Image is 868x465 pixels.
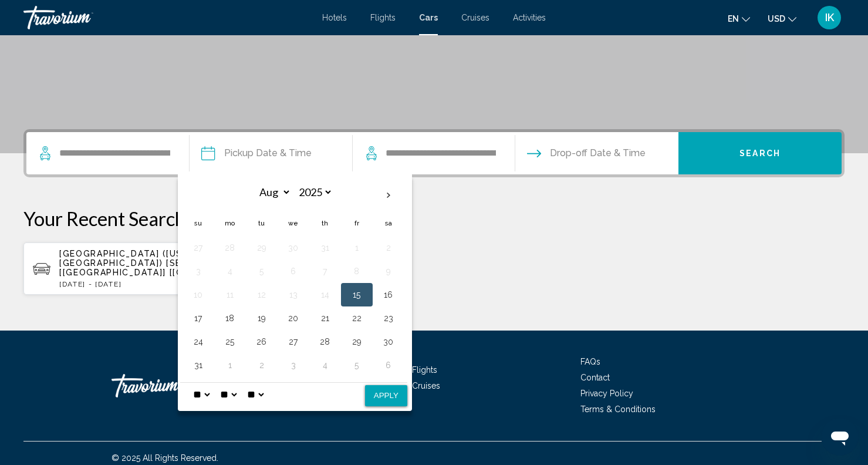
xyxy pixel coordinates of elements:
button: Day 2 [379,240,398,256]
button: Drop-off date [527,132,646,174]
button: Day 6 [379,357,398,373]
span: [GEOGRAPHIC_DATA] ([US_STATE][GEOGRAPHIC_DATA]) [SEA] [[GEOGRAPHIC_DATA]] [[GEOGRAPHIC_DATA]] [59,249,276,277]
button: Day 3 [284,357,303,373]
button: Day 9 [379,263,398,279]
button: Day 16 [379,287,398,303]
a: Cruises [461,13,489,22]
select: Select month [253,182,291,203]
button: Day 12 [252,287,271,303]
button: Day 10 [189,287,208,303]
span: USD [768,14,785,23]
button: Day 7 [316,263,335,279]
a: Activities [513,13,546,22]
span: Drop-off Date & Time [550,145,646,161]
button: Day 5 [347,357,366,373]
button: Search [678,132,842,174]
p: Your Recent Searches [23,207,845,230]
button: Day 1 [221,357,239,373]
button: Day 29 [252,240,271,256]
button: Day 18 [221,310,239,326]
button: Apply [365,385,407,406]
button: Day 4 [316,357,335,373]
button: Day 6 [284,263,303,279]
span: IK [825,12,834,23]
button: Pickup date [201,132,312,174]
a: Travorium [23,6,310,29]
button: Day 1 [347,240,366,256]
span: en [728,14,739,23]
iframe: Button to launch messaging window [821,418,859,456]
button: Day 30 [284,240,303,256]
button: Day 27 [284,333,303,350]
button: Day 11 [221,287,239,303]
button: Day 20 [284,310,303,326]
a: Contact [580,373,610,382]
a: Cruises [412,381,440,390]
a: FAQs [580,357,600,366]
button: User Menu [814,5,845,30]
select: Select minute [218,383,239,406]
button: Day 21 [316,310,335,326]
button: Day 30 [379,333,398,350]
button: Day 22 [347,310,366,326]
button: Day 19 [252,310,271,326]
a: Privacy Policy [580,389,633,398]
div: Search widget [26,132,842,174]
button: Day 15 [347,287,366,303]
span: © 2025 All Rights Reserved. [112,453,218,463]
select: Select AM/PM [245,383,266,406]
button: Day 2 [252,357,271,373]
button: Day 23 [379,310,398,326]
button: Day 13 [284,287,303,303]
a: Travorium [112,368,229,403]
button: [GEOGRAPHIC_DATA] ([US_STATE][GEOGRAPHIC_DATA]) [SEA] [[GEOGRAPHIC_DATA]] [[GEOGRAPHIC_DATA]][DAT... [23,242,289,295]
button: Day 3 [189,263,208,279]
select: Select hour [191,383,212,406]
button: Day 17 [189,310,208,326]
a: Terms & Conditions [580,405,656,414]
button: Day 14 [316,287,335,303]
button: Day 31 [316,240,335,256]
a: Hotels [322,13,347,22]
button: Day 28 [316,333,335,350]
button: Change language [728,10,750,27]
button: Day 24 [189,333,208,350]
button: Day 4 [221,263,239,279]
select: Select year [295,182,333,203]
a: Flights [412,365,437,375]
button: Day 8 [347,263,366,279]
button: Day 5 [252,263,271,279]
button: Day 29 [347,333,366,350]
button: Day 31 [189,357,208,373]
button: Day 26 [252,333,271,350]
button: Day 27 [189,240,208,256]
p: [DATE] - [DATE] [59,280,280,288]
a: Flights [370,13,396,22]
span: Search [739,149,781,159]
button: Day 25 [221,333,239,350]
button: Change currency [768,10,796,27]
button: Day 28 [221,240,239,256]
a: Cars [419,13,438,22]
button: Next month [373,182,404,209]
